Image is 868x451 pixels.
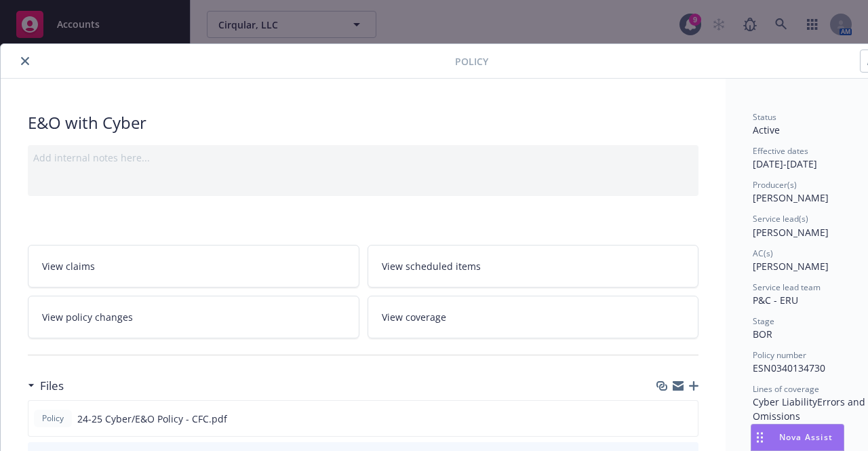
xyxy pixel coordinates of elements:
[779,431,833,443] span: Nova Assist
[42,310,133,324] span: View policy changes
[382,310,446,324] span: View coverage
[753,226,829,239] span: [PERSON_NAME]
[753,294,798,307] span: P&C - ERU
[753,315,774,327] span: Stage
[28,245,359,288] a: View claims
[368,245,699,288] a: View scheduled items
[753,395,868,423] span: Errors and Omissions
[658,412,669,426] button: download file
[753,191,829,204] span: [PERSON_NAME]
[39,412,66,425] span: Policy
[382,259,481,273] span: View scheduled items
[753,213,808,224] span: Service lead(s)
[753,349,806,361] span: Policy number
[753,281,821,293] span: Service lead team
[77,412,227,426] span: 24-25 Cyber/E&O Policy - CFC.pdf
[753,248,773,259] span: AC(s)
[753,383,819,395] span: Lines of coverage
[753,395,817,408] span: Cyber Liability
[753,179,797,191] span: Producer(s)
[33,151,693,165] div: Add internal notes here...
[40,377,64,395] h3: Files
[751,424,844,451] button: Nova Assist
[751,425,768,450] div: Drag to move
[753,111,776,123] span: Status
[28,111,698,134] div: E&O with Cyber
[368,296,699,338] a: View coverage
[680,412,692,426] button: preview file
[17,53,33,69] button: close
[28,377,64,395] div: Files
[455,54,488,68] span: Policy
[28,296,359,338] a: View policy changes
[753,361,825,374] span: ESN0340134730
[753,328,772,340] span: BOR
[753,145,808,157] span: Effective dates
[42,259,95,273] span: View claims
[753,123,780,136] span: Active
[753,260,829,273] span: [PERSON_NAME]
